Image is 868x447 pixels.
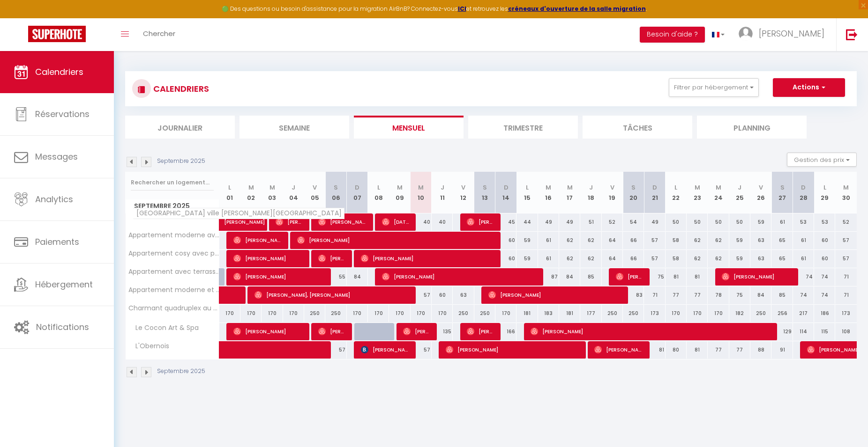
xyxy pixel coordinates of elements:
[233,249,304,267] span: [PERSON_NAME]
[347,268,368,286] div: 84
[793,250,814,267] div: 61
[616,268,644,286] span: [PERSON_NAME]
[780,183,785,192] abbr: S
[750,341,771,359] div: 88
[411,286,432,304] div: 57
[602,305,623,322] div: 250
[127,232,221,239] span: Appartement moderne avec parking gratuit
[131,174,214,191] input: Rechercher un logement...
[644,172,665,213] th: 21
[814,286,835,304] div: 74
[133,208,344,219] span: [GEOGRAPHIC_DATA] ville [PERSON_NAME][GEOGRAPHIC_DATA]
[793,172,814,213] th: 28
[644,268,665,286] div: 75
[559,250,580,267] div: 62
[580,172,601,213] th: 18
[151,78,209,99] h3: CALENDRIERS
[814,172,835,213] th: 29
[526,183,529,192] abbr: L
[666,172,687,213] th: 22
[652,183,657,192] abbr: D
[771,341,793,359] div: 91
[432,323,453,340] div: 135
[538,232,559,249] div: 61
[666,268,687,286] div: 81
[729,250,750,267] div: 59
[313,183,317,192] abbr: V
[538,250,559,267] div: 61
[495,305,516,322] div: 170
[219,172,240,213] th: 01
[441,183,444,192] abbr: J
[368,305,389,322] div: 170
[729,232,750,249] div: 59
[793,213,814,231] div: 53
[697,116,807,139] li: Planning
[835,268,857,286] div: 71
[644,232,665,249] div: 57
[283,305,304,322] div: 170
[759,28,824,39] span: [PERSON_NAME]
[750,286,771,304] div: 84
[602,232,623,249] div: 64
[325,305,346,322] div: 250
[835,305,857,322] div: 173
[516,250,538,267] div: 59
[559,213,580,231] div: 49
[708,232,729,249] div: 62
[432,305,453,322] div: 170
[354,116,464,139] li: Mensuel
[729,213,750,231] div: 50
[750,232,771,249] div: 63
[495,172,516,213] th: 14
[546,183,551,192] abbr: M
[468,116,578,139] li: Trimestre
[495,213,516,231] div: 45
[36,321,89,333] span: Notifications
[516,213,538,231] div: 44
[219,213,240,231] a: [PERSON_NAME]
[631,183,636,192] abbr: S
[602,172,623,213] th: 19
[666,305,687,322] div: 170
[495,250,516,267] div: 60
[538,268,559,286] div: 87
[567,183,573,192] abbr: M
[644,305,665,322] div: 173
[750,213,771,231] div: 59
[759,183,763,192] abbr: V
[411,305,432,322] div: 170
[136,18,182,51] a: Chercher
[461,183,465,192] abbr: V
[219,305,240,322] div: 170
[304,172,325,213] th: 05
[262,172,283,213] th: 03
[814,232,835,249] div: 60
[687,232,708,249] div: 62
[276,213,304,231] span: [PERSON_NAME]
[580,232,601,249] div: 62
[835,213,857,231] div: 52
[389,172,410,213] th: 09
[483,183,487,192] abbr: S
[446,341,579,359] span: [PERSON_NAME]
[835,323,857,340] div: 108
[453,286,474,304] div: 63
[239,116,349,139] li: Semaine
[495,323,516,340] div: 166
[729,172,750,213] th: 25
[361,249,494,267] span: [PERSON_NAME]
[602,250,623,267] div: 64
[771,213,793,231] div: 61
[538,305,559,322] div: 183
[347,305,368,322] div: 170
[35,108,90,120] span: Réservations
[432,213,453,231] div: 40
[508,5,646,13] strong: créneaux d'ouverture de la salle migration
[35,236,79,248] span: Paiements
[623,172,644,213] th: 20
[835,172,857,213] th: 30
[458,5,466,13] strong: ICI
[771,286,793,304] div: 85
[793,286,814,304] div: 74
